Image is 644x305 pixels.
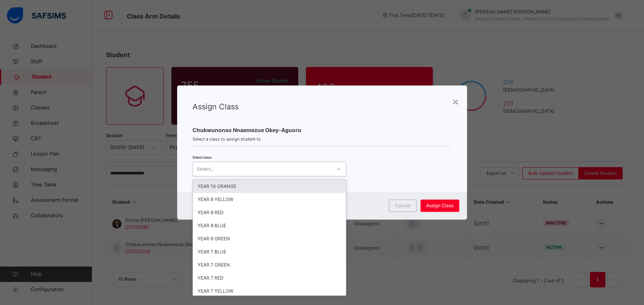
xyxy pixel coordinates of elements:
div: YEAR 10 ORANGE [193,180,346,193]
div: YEAR 8 YELLOW [193,193,346,206]
div: YEAR 7 BLUE [193,245,346,258]
div: Select... [197,162,214,176]
div: × [452,93,459,109]
div: YEAR 8 RED [193,206,346,219]
div: YEAR 8 BLUE [193,219,346,232]
div: YEAR 7 GREEN [193,258,346,271]
span: Select class [193,155,212,159]
span: Chukwunonso Nnaemezue Okey-Aguoru [193,126,451,134]
span: Cancel [395,202,410,209]
span: Assign Class [426,202,453,209]
div: YEAR 7 YELLOW [193,285,346,298]
span: Select a class to assign student to [193,136,451,142]
div: YEAR 7 RED [193,271,346,285]
span: Assign Class [193,102,239,111]
div: YEAR 8 GREEN [193,232,346,245]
